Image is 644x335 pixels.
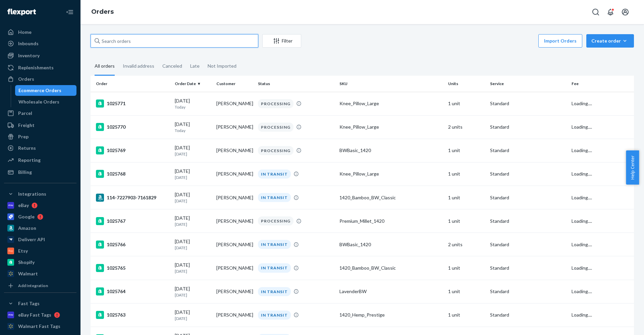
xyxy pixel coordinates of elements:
[96,99,169,108] div: 1025771
[18,202,29,209] div: eBay
[255,76,337,92] th: Status
[18,87,61,94] div: Ecommerce Orders
[4,108,76,119] a: Parcel
[589,5,602,19] button: Open Search Box
[258,311,291,320] div: IN TRANSIT
[4,131,76,142] a: Prep
[18,40,39,47] div: Inbounds
[123,57,154,75] div: Invalid address
[175,151,211,157] p: [DATE]
[216,81,253,86] div: Customer
[214,92,255,115] td: [PERSON_NAME]
[95,57,115,76] div: All orders
[4,120,76,131] a: Freight
[96,146,169,154] div: 1025769
[175,191,211,204] div: [DATE]
[4,200,76,211] a: eBay
[258,170,291,179] div: IN TRANSIT
[4,143,76,153] a: Returns
[214,280,255,303] td: [PERSON_NAME]
[445,303,487,327] td: 1 unit
[96,287,169,295] div: 1025764
[96,194,169,202] div: 114-7227903-7161829
[4,223,76,233] a: Amazon
[569,92,634,115] td: Loading....
[18,110,32,117] div: Parcel
[175,198,211,204] p: [DATE]
[538,34,582,48] button: Import Orders
[4,50,76,61] a: Inventory
[626,150,639,185] span: Help Center
[487,76,569,92] th: Service
[4,246,76,256] a: Etsy
[175,238,211,251] div: [DATE]
[258,240,291,249] div: IN TRANSIT
[445,76,487,92] th: Units
[175,97,211,110] div: [DATE]
[490,147,566,154] p: Standard
[445,139,487,162] td: 1 unit
[18,169,32,176] div: Billing
[18,270,38,277] div: Walmart
[18,248,28,254] div: Etsy
[214,186,255,209] td: [PERSON_NAME]
[18,157,41,163] div: Reporting
[490,218,566,224] p: Standard
[18,191,46,197] div: Integrations
[258,146,293,155] div: PROCESSING
[91,8,114,15] a: Orders
[569,186,634,209] td: Loading....
[258,99,293,108] div: PROCESSING
[339,147,443,154] div: BWBasic_1420
[18,122,35,129] div: Freight
[175,121,211,133] div: [DATE]
[18,133,29,140] div: Prep
[569,76,634,92] th: Fee
[214,209,255,233] td: [PERSON_NAME]
[445,115,487,139] td: 2 units
[208,57,236,75] div: Not Imported
[4,189,76,199] button: Integrations
[569,115,634,139] td: Loading....
[591,38,629,44] div: Create order
[339,312,443,318] div: 1420_Hemp_Prestige
[258,216,293,225] div: PROCESSING
[190,57,200,75] div: Late
[175,316,211,321] p: [DATE]
[214,162,255,186] td: [PERSON_NAME]
[490,194,566,201] p: Standard
[18,300,40,307] div: Fast Tags
[4,282,76,290] a: Add Integration
[214,139,255,162] td: [PERSON_NAME]
[445,186,487,209] td: 1 unit
[175,168,211,180] div: [DATE]
[258,193,291,202] div: IN TRANSIT
[91,34,258,48] input: Search orders
[569,162,634,186] td: Loading....
[18,76,34,82] div: Orders
[490,124,566,130] p: Standard
[490,171,566,177] p: Standard
[175,285,211,298] div: [DATE]
[15,96,77,107] a: Wholesale Orders
[18,98,59,105] div: Wholesale Orders
[18,323,60,330] div: Walmart Fast Tags
[96,123,169,131] div: 1025770
[175,175,211,180] p: [DATE]
[586,34,634,48] button: Create order
[4,62,76,73] a: Replenishments
[18,225,36,231] div: Amazon
[490,288,566,295] p: Standard
[18,52,40,59] div: Inventory
[263,38,301,44] div: Filter
[4,257,76,268] a: Shopify
[18,259,35,266] div: Shopify
[258,123,293,132] div: PROCESSING
[258,287,291,296] div: IN TRANSIT
[86,2,119,22] ol: breadcrumbs
[339,194,443,201] div: 1420_Bamboo_BW_Classic
[175,245,211,251] p: [DATE]
[604,5,617,19] button: Open notifications
[4,310,76,320] a: eBay Fast Tags
[445,256,487,280] td: 1 unit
